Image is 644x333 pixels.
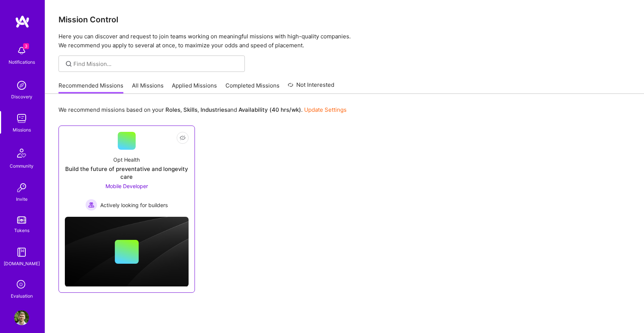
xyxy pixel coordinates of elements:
a: User Avatar [12,310,31,325]
img: logo [15,15,30,28]
div: [DOMAIN_NAME] [4,260,40,267]
h3: Mission Control [59,15,631,24]
img: cover [65,217,189,287]
i: icon SearchGrey [64,60,73,68]
a: Completed Missions [225,82,280,94]
img: bell [14,43,29,58]
input: Find Mission... [73,60,239,68]
img: User Avatar [14,310,29,325]
p: We recommend missions based on your , , and . [59,106,347,114]
div: Discovery [11,93,32,101]
div: Missions [13,126,31,134]
img: teamwork [14,111,29,126]
a: Update Settings [304,106,347,113]
img: tokens [17,216,26,223]
a: Opt HealthBuild the future of preventative and longevity careMobile Developer Actively looking fo... [65,132,189,211]
div: Build the future of preventative and longevity care [65,165,189,181]
b: Roles [165,106,180,113]
div: Invite [16,195,28,203]
a: Recommended Missions [59,82,123,94]
img: Actively looking for builders [85,199,97,211]
span: Actively looking for builders [100,201,168,209]
b: Industries [201,106,227,113]
p: Here you can discover and request to join teams working on meaningful missions with high-quality ... [59,32,631,50]
span: Mobile Developer [105,183,148,189]
a: All Missions [132,82,164,94]
img: guide book [14,245,29,260]
i: icon SelectionTeam [15,278,29,292]
div: Tokens [14,226,29,234]
div: Opt Health [113,156,140,164]
a: Applied Missions [172,82,217,94]
img: Community [13,144,31,162]
img: discovery [14,78,29,93]
div: Community [10,162,34,170]
b: Skills [183,106,198,113]
a: Not Interested [288,80,334,94]
img: Invite [14,180,29,195]
i: icon EyeClosed [180,135,186,141]
div: Notifications [9,58,35,66]
div: Evaluation [11,292,33,300]
span: 3 [23,43,29,49]
b: Availability (40 hrs/wk) [239,106,301,113]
